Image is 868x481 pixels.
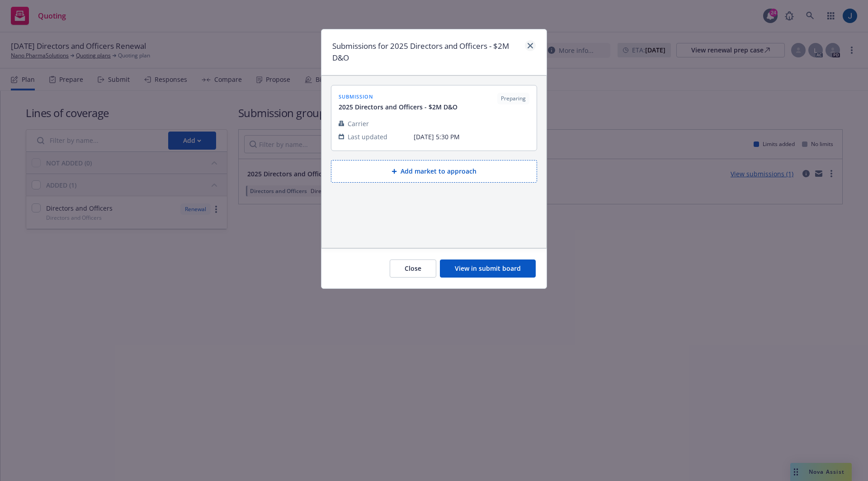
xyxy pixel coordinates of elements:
[339,102,458,112] span: 2025 Directors and Officers - $2M D&O
[348,132,387,141] span: Last updated
[331,160,537,183] button: Add market to approach
[390,259,436,278] button: Close
[348,119,369,128] span: Carrier
[525,40,536,51] a: close
[332,40,521,64] h1: Submissions for 2025 Directors and Officers - $2M D&O
[339,93,458,100] span: submission
[440,259,536,278] button: View in submit board
[501,94,526,103] span: Preparing
[414,132,529,141] span: [DATE] 5:30 PM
